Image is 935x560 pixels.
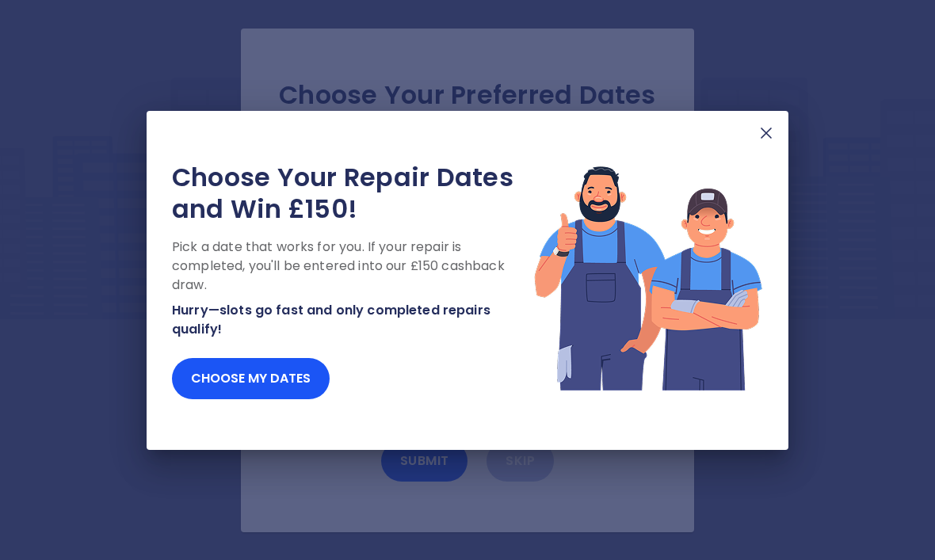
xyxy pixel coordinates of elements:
p: Pick a date that works for you. If your repair is completed, you'll be entered into our £150 cash... [172,238,533,295]
p: Hurry—slots go fast and only completed repairs qualify! [172,301,533,339]
img: Lottery [533,162,763,393]
button: Choose my dates [172,358,330,399]
h2: Choose Your Repair Dates and Win £150! [172,162,533,225]
img: X Mark [757,124,776,143]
